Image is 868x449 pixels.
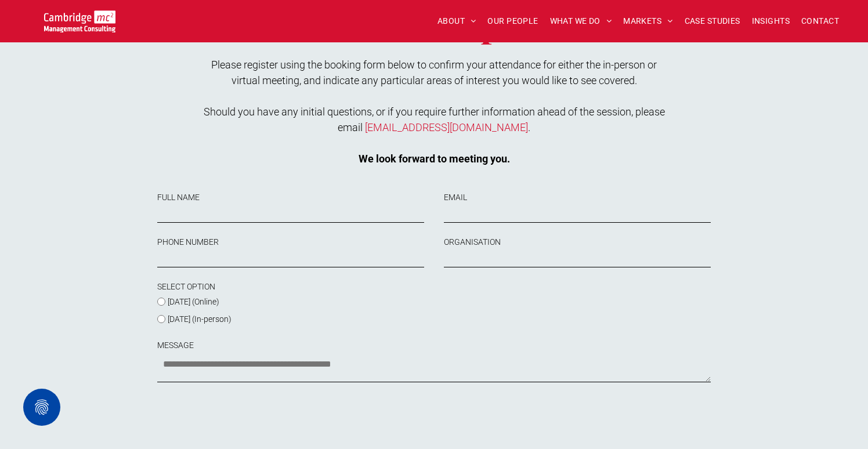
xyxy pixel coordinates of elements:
[168,314,232,324] span: [DATE] (In-person)
[746,12,795,30] a: INSIGHTS
[528,121,530,133] span: .
[157,191,424,204] label: FULL NAME
[365,121,528,133] a: [EMAIL_ADDRESS][DOMAIN_NAME]
[359,153,510,165] strong: We look forward to meeting you.
[482,12,544,30] a: OUR PEOPLE
[795,12,845,30] a: CONTACT
[444,191,711,204] label: EMAIL
[168,297,219,306] span: [DATE] (Online)
[444,236,711,248] label: ORGANISATION
[617,12,678,30] a: MARKETS
[204,106,665,133] span: Should you have any initial questions, or if you require further information ahead of the session...
[44,10,115,32] img: Go to Homepage
[211,59,657,86] span: Please register using the booking form below to confirm your attendance for either the in-person ...
[157,339,711,352] label: MESSAGE
[157,315,165,323] input: [DATE] (In-person)
[679,12,746,30] a: CASE STUDIES
[157,396,334,441] iframe: reCAPTCHA
[157,281,329,293] label: SELECT OPTION
[432,12,482,30] a: ABOUT
[157,236,424,248] label: PHONE NUMBER
[544,12,618,30] a: WHAT WE DO
[157,298,165,306] input: [DATE] (Online)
